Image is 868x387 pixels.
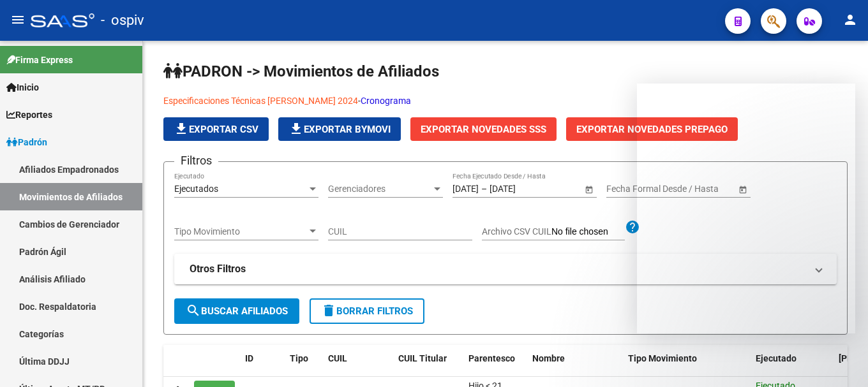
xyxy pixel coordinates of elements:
[186,305,288,317] span: Buscar Afiliados
[481,184,487,194] span: –
[532,353,565,363] span: Nombre
[468,353,515,363] span: Parentesco
[6,135,47,149] span: Padrón
[551,226,625,238] input: Archivo CSV CUIL
[310,298,424,324] button: Borrar Filtros
[174,184,218,194] span: Ejecutados
[6,53,73,67] span: Firma Express
[321,303,336,318] mat-icon: delete
[174,298,299,324] button: Buscar Afiliados
[625,219,640,235] mat-icon: help
[163,62,439,80] span: PADRON -> Movimientos de Afiliados
[174,254,837,284] mat-expansion-panel-header: Otros Filtros
[323,345,393,387] datatable-header-cell: CUIL
[6,80,39,94] span: Inicio
[825,344,855,374] iframe: Intercom live chat
[186,303,201,318] mat-icon: search
[623,345,751,387] datatable-header-cell: Tipo Movimiento
[756,353,797,363] span: Ejecutado
[842,12,858,27] mat-icon: person
[751,345,834,387] datatable-header-cell: Ejecutado
[453,184,479,194] input: Fecha inicio
[582,182,595,196] button: Open calendar
[393,345,463,387] datatable-header-cell: CUIL Titular
[101,6,144,34] span: - ospiv
[190,262,246,276] strong: Otros Filtros
[490,184,552,194] input: Fecha fin
[174,124,258,135] span: Exportar CSV
[410,117,557,141] button: Exportar Novedades SSS
[637,84,855,333] iframe: Intercom live chat mensaje
[421,124,546,135] span: Exportar Novedades SSS
[576,124,728,135] span: Exportar Novedades Prepago
[174,152,218,170] h3: Filtros
[174,226,307,237] span: Tipo Movimiento
[361,96,411,106] a: Cronograma
[328,353,347,363] span: CUIL
[288,124,391,135] span: Exportar Bymovi
[278,117,401,141] button: Exportar Bymovi
[240,345,285,387] datatable-header-cell: ID
[245,353,253,363] span: ID
[10,12,26,27] mat-icon: menu
[463,345,527,387] datatable-header-cell: Parentesco
[285,345,323,387] datatable-header-cell: Tipo
[566,117,738,141] button: Exportar Novedades Prepago
[163,94,848,108] p: -
[290,353,308,363] span: Tipo
[398,353,447,363] span: CUIL Titular
[321,305,413,317] span: Borrar Filtros
[6,108,52,122] span: Reportes
[174,121,189,136] mat-icon: file_download
[482,226,551,237] span: Archivo CSV CUIL
[606,184,653,194] input: Fecha inicio
[328,184,431,194] span: Gerenciadores
[628,353,697,363] span: Tipo Movimiento
[527,345,623,387] datatable-header-cell: Nombre
[163,117,269,141] button: Exportar CSV
[288,121,304,136] mat-icon: file_download
[163,96,358,106] a: Especificaciones Técnicas [PERSON_NAME] 2024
